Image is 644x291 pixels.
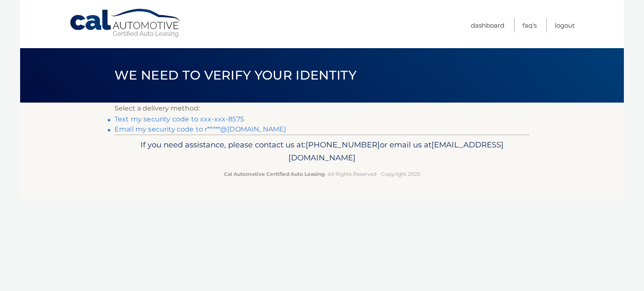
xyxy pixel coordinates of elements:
p: If you need assistance, please contact us at: or email us at [120,138,524,165]
a: Email my security code to r*****@[DOMAIN_NAME] [114,125,286,133]
p: Select a delivery method: [114,103,530,114]
a: Text my security code to xxx-xxx-8575 [114,115,244,123]
span: We need to verify your identity [114,67,356,83]
strong: Cal Automotive Certified Auto Leasing [224,171,325,177]
a: FAQ's [522,18,537,32]
a: Cal Automotive [69,8,182,38]
span: [PHONE_NUMBER] [306,140,380,149]
p: - All Rights Reserved - Copyright 2025 [120,170,524,178]
a: Dashboard [471,18,504,32]
a: Logout [555,18,575,32]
